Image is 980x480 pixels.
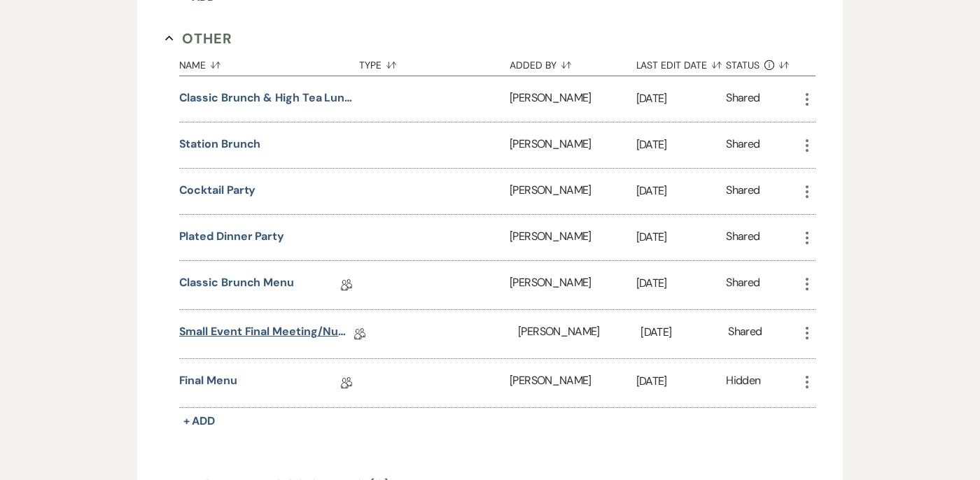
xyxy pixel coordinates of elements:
[726,90,759,108] div: Shared
[179,228,284,245] button: Plated Dinner Party
[726,372,760,394] div: Hidden
[510,261,636,309] div: [PERSON_NAME]
[183,414,216,428] span: + Add
[636,372,727,390] p: [DATE]
[179,411,220,431] button: + Add
[165,28,233,49] button: Other
[726,274,759,296] div: Shared
[636,136,727,154] p: [DATE]
[359,49,510,76] button: Type
[510,76,636,122] div: [PERSON_NAME]
[510,169,636,214] div: [PERSON_NAME]
[179,274,294,296] a: Classic Brunch Menu
[640,323,728,341] p: [DATE]
[510,122,636,168] div: [PERSON_NAME]
[179,136,261,153] button: Station Brunch
[636,182,727,200] p: [DATE]
[726,228,759,247] div: Shared
[518,310,640,358] div: [PERSON_NAME]
[726,60,759,70] span: Status
[728,323,762,345] div: Shared
[636,228,727,246] p: [DATE]
[636,274,727,292] p: [DATE]
[726,136,759,155] div: Shared
[726,182,759,201] div: Shared
[179,182,256,199] button: Cocktail Party
[510,49,636,76] button: Added By
[179,323,354,345] a: Small Event Final Meeting/Numbers Doc
[179,49,360,76] button: Name
[636,49,727,76] button: Last Edit Date
[510,359,636,407] div: [PERSON_NAME]
[179,372,237,394] a: Final Menu
[510,215,636,260] div: [PERSON_NAME]
[636,90,727,108] p: [DATE]
[179,90,354,106] button: Classic Brunch & High Tea Luncheon
[726,49,798,76] button: Status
